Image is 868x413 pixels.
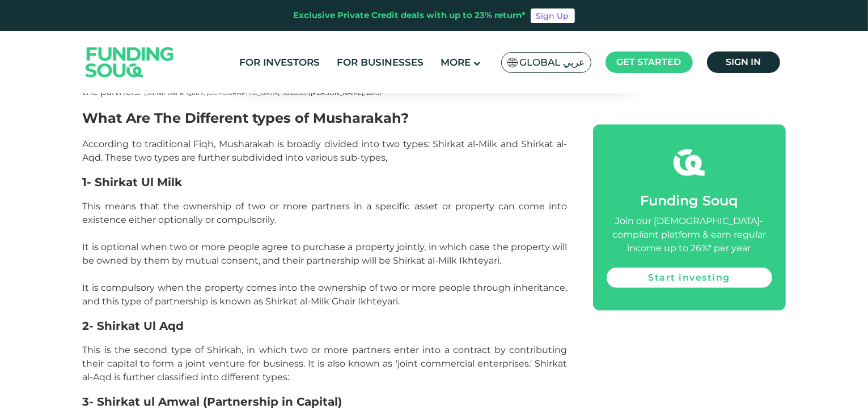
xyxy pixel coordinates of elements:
img: SA Flag [507,58,518,67]
a: Start investing [607,268,772,288]
span: Sign in [726,57,761,67]
img: Logo [74,34,185,91]
strong: 2- Shirkat Ul Aqd [83,319,184,333]
strong: 3- Shirkat ul Amwal (Partnership in Capital) [83,395,342,408]
a: For Investors [236,53,323,72]
a: For Businesses [334,53,426,72]
div: Join our [DEMOGRAPHIC_DATA]-compliant platform & earn regular income up to 26%* per year [607,214,772,255]
span: More [441,57,471,68]
a: Sign in [707,51,780,73]
a: Sign Up [531,8,575,23]
span: 1- Shirkat Ul Milk [83,175,183,189]
span: Funding Souq [641,192,738,209]
span: According to traditional Fiqh, Musharakah is broadly divided into two types: Shirkat al-Milk and ... [83,139,568,163]
span: What Are The Different types of Musharakah? [83,110,409,126]
span: Get started [617,57,681,67]
div: Exclusive Private Credit deals with up to 23% return* [294,9,526,22]
p: This means that the ownership of two or more partners in a specific asset or property can come in... [83,200,568,308]
p: This is the second type of Shirkah, in which two or more partners enter into a contract by contri... [83,343,568,384]
img: fsicon [674,147,705,178]
span: Global عربي [520,56,585,69]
